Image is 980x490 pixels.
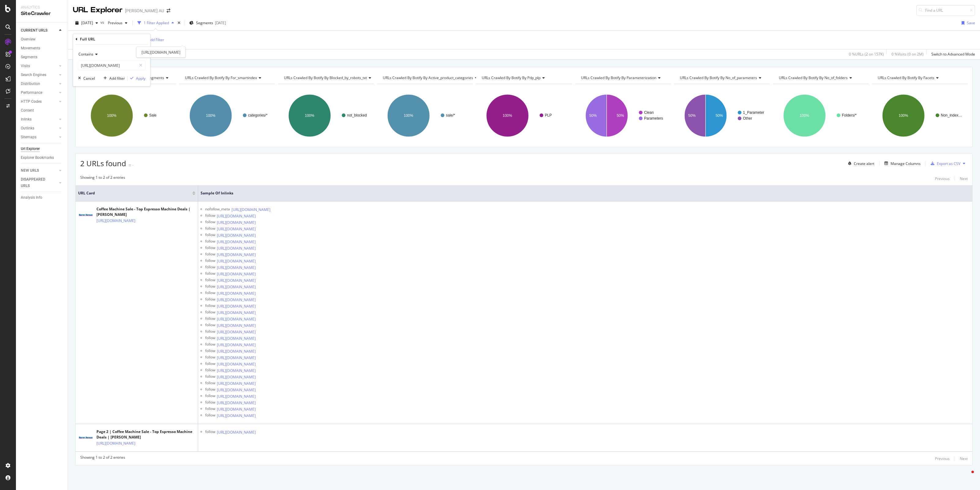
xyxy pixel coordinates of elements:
[217,232,256,239] a: [URL][DOMAIN_NAME]
[960,456,968,461] div: Next
[83,76,95,81] div: Cancel
[899,113,908,118] text: 100%
[928,159,960,168] button: Export as CSV
[217,220,256,226] a: [URL][DOMAIN_NAME]
[644,116,663,121] text: Parameters
[382,73,482,83] h4: URLs Crawled By Botify By active_product_categories
[96,218,135,224] a: [URL][DOMAIN_NAME]
[941,113,962,117] text: Non_index…
[575,89,670,142] svg: A chart.
[196,20,213,25] span: Segments
[248,113,268,117] text: categories/*
[959,18,975,28] button: Save
[217,335,256,342] a: [URL][DOMAIN_NAME]
[205,226,215,232] div: follow
[960,176,968,181] div: Next
[674,89,769,142] div: A chart.
[217,226,256,232] a: [URL][DOMAIN_NAME]
[100,20,105,25] span: vs
[205,284,215,290] div: follow
[78,190,191,196] span: URL Card
[217,278,256,284] a: [URL][DOMAIN_NAME]
[135,18,176,28] button: 1 Filter Applied
[846,159,874,168] button: Create alert
[872,89,967,142] svg: A chart.
[217,342,256,348] a: [URL][DOMAIN_NAME]
[78,434,93,442] img: main image
[217,374,256,380] a: [URL][DOMAIN_NAME]
[21,176,52,189] div: DISAPPEARED URLS
[217,258,256,264] a: [URL][DOMAIN_NAME]
[21,72,57,78] a: Search Engines
[581,75,656,80] span: URLs Crawled By Botify By parameterization
[446,113,455,117] text: sale/*
[21,125,34,132] div: Outlinks
[217,400,256,406] a: [URL][DOMAIN_NAME]
[878,75,934,80] span: URLs Crawled By Botify By facets
[217,355,256,361] a: [URL][DOMAIN_NAME]
[21,54,37,60] div: Segments
[205,354,215,361] div: follow
[21,167,57,174] a: NEW URLS
[21,72,46,78] div: Search Engines
[800,113,809,118] text: 100%
[305,113,315,118] text: 100%
[779,75,848,80] span: URLs Crawled By Botify By no_of_folders
[21,176,57,189] a: DISAPPEARED URLS
[21,167,39,174] div: NEW URLS
[644,110,654,115] text: Clean
[144,20,169,25] div: 1 Filter Applied
[21,98,42,105] div: HTTP Codes
[931,52,975,57] div: Switch to Advanced Mode
[217,387,256,393] a: [URL][DOMAIN_NAME]
[205,258,215,264] div: follow
[476,89,571,142] svg: A chart.
[73,18,100,28] button: [DATE]
[616,113,624,118] text: 50%
[136,47,186,58] div: [URL][DOMAIN_NAME]
[125,8,164,14] div: [PERSON_NAME] AU
[383,75,473,80] span: URLs Crawled By Botify By active_product_categories
[217,284,256,290] a: [URL][DOMAIN_NAME]
[148,37,164,42] div: Add Filter
[935,456,950,461] div: Previous
[854,161,874,166] div: Create alert
[96,206,195,217] div: Coffee Machine Sale - Top Espresso Machine Deals | [PERSON_NAME]
[882,160,921,167] button: Manage Columns
[215,20,226,25] div: [DATE]
[967,20,975,25] div: Save
[482,75,541,80] span: URLs Crawled By Botify By pdp_plp
[21,107,34,114] div: Content
[842,113,857,117] text: Folders/*
[205,239,215,245] div: follow
[679,73,766,83] h4: URLs Crawled By Botify By no_of_parameters
[185,75,257,80] span: URLs Crawled By Botify By for_smartindex
[205,412,215,419] div: follow
[205,322,215,329] div: follow
[205,342,215,348] div: follow
[80,36,95,42] div: Full URL
[201,190,961,196] span: Sample of Inlinks
[743,116,752,121] text: Other
[205,316,215,322] div: follow
[187,18,228,28] button: Segments[DATE]
[78,211,93,219] img: main image
[21,125,57,132] a: Outlinks
[21,45,63,52] a: Movements
[21,36,63,43] a: Overview
[105,18,130,28] button: Previous
[960,455,968,462] button: Next
[205,206,230,213] div: nofollow_meta
[205,303,215,309] div: follow
[377,89,472,142] div: A chart.
[217,429,256,435] a: [URL][DOMAIN_NAME]
[21,45,40,52] div: Movements
[205,393,215,400] div: follow
[284,75,367,80] span: URLs Crawled By Botify By blocked_by_robots_txt
[78,52,93,57] span: Contains
[21,27,47,34] div: CURRENT URLS
[205,361,215,367] div: follow
[149,113,156,117] text: Sale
